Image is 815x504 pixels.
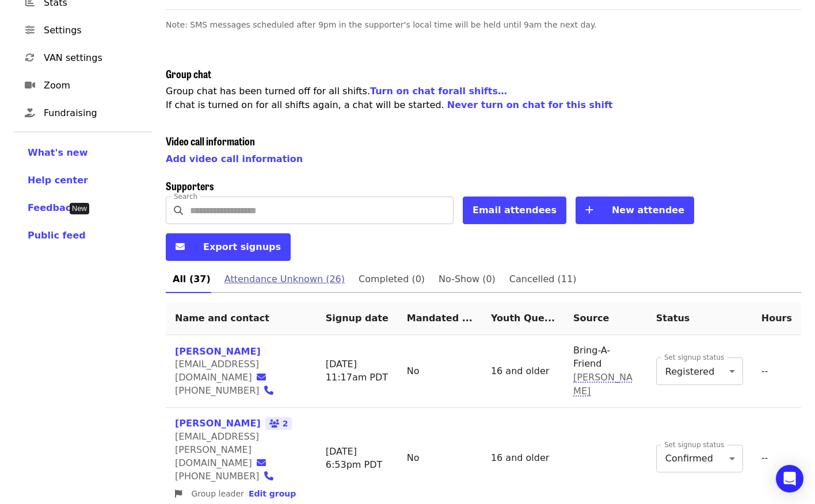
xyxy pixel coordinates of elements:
[257,372,266,383] i: envelope icon
[447,98,613,112] button: Never turn on chat for this shift
[175,385,260,396] span: [PHONE_NUMBER]
[166,233,291,261] button: Export signups
[407,313,473,324] span: Mandated Service
[264,471,280,482] a: phone icon
[174,205,183,216] i: search icon
[439,271,496,287] span: No-Show (0)
[166,302,317,335] th: Name and contact
[502,266,584,293] a: Cancelled (11)
[70,203,89,214] div: Tooltip anchor
[752,335,801,408] td: --
[175,346,261,357] a: [PERSON_NAME]
[264,385,273,396] i: phone icon
[175,431,259,468] span: [EMAIL_ADDRESS][PERSON_NAME][DOMAIN_NAME]
[264,385,280,396] a: phone icon
[25,52,35,63] i: sync icon
[44,79,143,93] span: Zoom
[14,99,152,127] a: Fundraising
[28,175,88,186] span: Help center
[317,302,398,335] th: Signup date
[564,302,647,335] th: Source
[249,489,296,498] span: Edit group
[44,106,143,120] span: Fundraising
[491,313,555,324] span: Youth Question
[28,230,86,241] span: Public feed
[612,205,684,216] span: New attendee
[482,335,564,408] td: 16 and older
[656,357,743,385] div: Registered
[218,266,352,293] a: Attendance Unknown (26)
[265,417,292,430] span: 2
[175,418,261,429] a: [PERSON_NAME]
[585,205,593,216] i: plus icon
[166,133,255,148] span: Video call information
[176,241,185,252] i: envelope icon
[25,107,35,118] i: hand-holding-heart icon
[752,302,801,335] th: Hours
[25,25,35,36] i: sliders-h icon
[14,17,152,44] a: Settings
[664,441,724,448] label: Set signup status
[28,174,138,187] a: Help center
[776,465,803,493] div: Open Intercom Messenger
[656,313,690,324] span: Status
[352,266,432,293] a: Completed (0)
[398,335,482,408] td: No
[576,197,694,224] button: New attendee
[166,20,597,29] span: Note: SMS messages scheduled after 9pm in the supporter's local time will be held until 9am the n...
[166,66,211,81] span: Group chat
[317,335,398,408] td: [DATE] 11:17am PDT
[370,86,507,97] a: Turn on chat forall shifts…
[28,147,88,158] span: What's new
[173,271,211,287] span: All (37)
[166,86,613,110] span: Group chat has been turned off for all shifts . If chat is turned on for all shifts again, a chat...
[28,201,77,215] button: Feedback
[359,271,425,287] span: Completed (0)
[175,489,182,499] i: flag icon
[249,488,296,500] button: Edit group
[166,178,214,193] span: Supporters
[203,241,281,252] span: Export signups
[656,445,743,472] div: Confirmed
[509,271,577,287] span: Cancelled (11)
[224,271,345,287] span: Attendance Unknown (26)
[28,146,138,160] a: What's new
[44,51,143,65] span: VAN settings
[166,266,218,293] a: All (37)
[257,457,266,468] i: envelope icon
[432,266,502,293] a: No-Show (0)
[166,153,303,164] a: Add video call information
[573,372,633,397] span: [PERSON_NAME]
[463,197,566,224] button: Email attendees
[473,205,557,216] span: Email attendees
[28,229,138,243] a: Public feed
[564,335,647,408] td: Bring-A-Friend
[25,80,35,91] i: video icon
[191,489,243,498] span: Group leader
[269,419,280,429] i: users icon
[14,44,152,72] a: VAN settings
[257,457,273,468] a: envelope icon
[175,359,259,383] span: [EMAIL_ADDRESS][DOMAIN_NAME]
[264,471,273,482] i: phone icon
[44,24,143,37] span: Settings
[175,471,260,482] span: [PHONE_NUMBER]
[174,193,197,200] label: Search
[257,372,273,383] a: envelope icon
[664,354,724,361] label: Set signup status
[14,72,152,99] a: Zoom
[190,197,454,224] input: Search
[573,371,638,398] span: Recruited by supporter Rebecca Rizzo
